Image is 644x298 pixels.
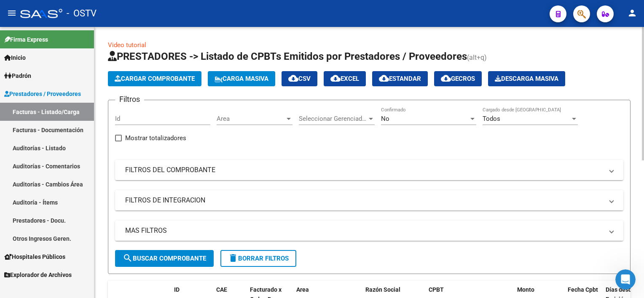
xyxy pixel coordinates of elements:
[330,75,359,82] span: EXCEL
[115,250,214,267] button: Buscar Comprobante
[517,286,534,293] span: Monto
[108,41,146,49] a: Video tutorial
[174,286,180,293] span: ID
[467,53,487,61] span: (alt+q)
[488,71,565,86] button: Descarga Masiva
[429,286,444,293] span: CPBT
[215,75,268,82] span: Carga Masiva
[228,255,289,262] span: Borrar Filtros
[216,286,227,293] span: CAE
[568,286,598,293] span: Fecha Cpbt
[372,71,428,86] button: Estandar
[123,253,133,263] mat-icon: search
[299,115,367,122] span: Seleccionar Gerenciador
[115,75,195,82] span: Cargar Comprobante
[627,8,637,18] mat-icon: person
[125,226,603,235] mat-panel-title: MAS FILTROS
[365,286,400,293] span: Razón Social
[330,73,341,83] mat-icon: cloud_download
[488,71,565,86] app-download-masive: Descarga masiva de comprobantes (adjuntos)
[4,270,72,279] span: Explorador de Archivos
[115,221,623,241] mat-expansion-panel-header: MAS FILTROS
[125,133,186,143] span: Mostrar totalizadores
[123,255,206,262] span: Buscar Comprobante
[67,4,97,23] span: - OSTV
[324,71,366,86] button: EXCEL
[125,196,603,205] mat-panel-title: FILTROS DE INTEGRACION
[434,71,482,86] button: Gecros
[615,269,636,290] iframe: Intercom live chat
[4,53,26,62] span: Inicio
[125,165,603,175] mat-panel-title: FILTROS DEL COMPROBANTE
[108,51,467,62] span: PRESTADORES -> Listado de CPBTs Emitidos por Prestadores / Proveedores
[228,253,238,263] mat-icon: delete
[379,75,421,82] span: Estandar
[108,71,201,86] button: Cargar Comprobante
[208,71,275,86] button: Carga Masiva
[217,115,285,122] span: Area
[7,8,17,18] mat-icon: menu
[4,35,48,44] span: Firma Express
[4,252,65,261] span: Hospitales Públicos
[381,115,389,122] span: No
[4,89,81,98] span: Prestadores / Proveedores
[4,71,31,80] span: Padrón
[115,160,623,180] mat-expansion-panel-header: FILTROS DEL COMPROBANTE
[495,75,558,82] span: Descarga Masiva
[220,250,296,267] button: Borrar Filtros
[379,73,389,83] mat-icon: cloud_download
[441,75,475,82] span: Gecros
[441,73,451,83] mat-icon: cloud_download
[288,75,311,82] span: CSV
[288,73,298,83] mat-icon: cloud_download
[115,93,144,105] h3: Filtros
[115,190,623,210] mat-expansion-panel-header: FILTROS DE INTEGRACION
[296,286,309,293] span: Area
[483,115,500,122] span: Todos
[282,71,317,86] button: CSV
